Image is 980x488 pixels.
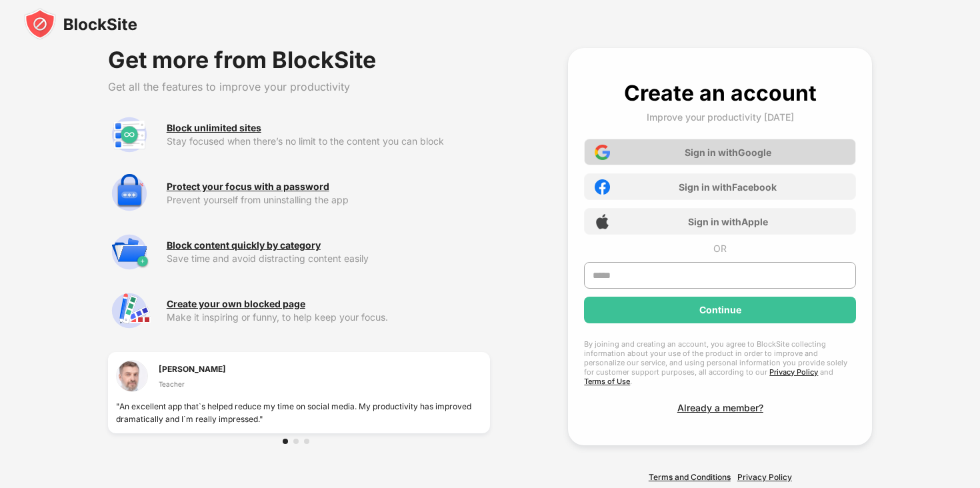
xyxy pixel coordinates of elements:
[649,472,731,482] a: Terms and Conditions
[108,80,490,93] div: Get all the features to improve your productivity
[167,299,305,309] div: Create your own blocked page
[679,181,777,193] div: Sign in with Facebook
[108,289,151,332] img: premium-customize-block-page.svg
[595,179,610,195] img: facebook-icon.png
[647,111,794,123] div: Improve your productivity [DATE]
[713,243,727,254] div: OR
[624,80,817,106] div: Create an account
[595,145,610,160] img: google-icon.png
[24,8,137,40] img: blocksite-icon-black.svg
[167,312,490,323] div: Make it inspiring or funny, to help keep your focus.
[167,123,261,133] div: Block unlimited sites
[108,48,490,72] div: Get more from BlockSite
[108,113,151,156] img: premium-unlimited-blocklist.svg
[685,147,771,158] div: Sign in with Google
[167,253,490,264] div: Save time and avoid distracting content easily
[595,214,610,229] img: apple-icon.png
[167,181,329,192] div: Protect your focus with a password
[108,172,151,215] img: premium-password-protection.svg
[699,305,741,315] div: Continue
[116,360,148,392] img: testimonial-1.jpg
[584,377,630,386] a: Terms of Use
[737,472,792,482] a: Privacy Policy
[167,195,490,205] div: Prevent yourself from uninstalling the app
[167,240,321,251] div: Block content quickly by category
[167,136,490,147] div: Stay focused when there’s no limit to the content you can block
[159,379,226,389] div: Teacher
[159,363,226,375] div: [PERSON_NAME]
[108,231,151,273] img: premium-category.svg
[677,402,763,413] div: Already a member?
[116,400,482,425] div: "An excellent app that`s helped reduce my time on social media. My productivity has improved dram...
[688,216,768,227] div: Sign in with Apple
[769,367,818,377] a: Privacy Policy
[584,339,856,386] div: By joining and creating an account, you agree to BlockSite collecting information about your use ...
